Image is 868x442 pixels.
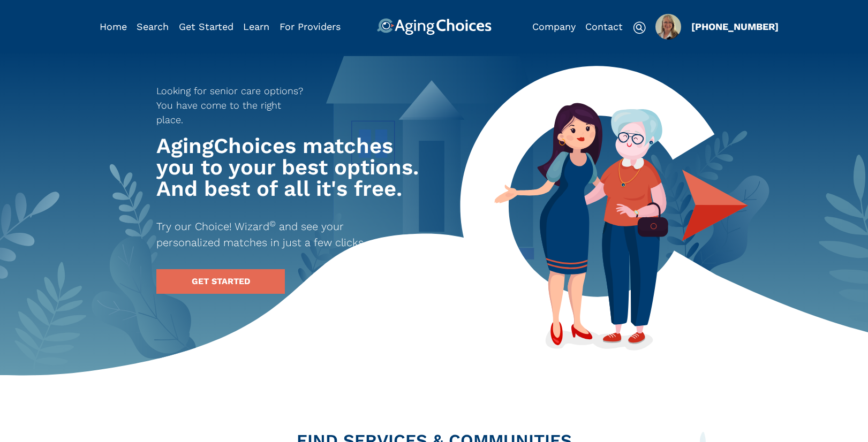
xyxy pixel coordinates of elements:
[156,135,424,200] h1: AgingChoices matches you to your best options. And best of all it's free.
[655,14,681,40] img: 0d6ac745-f77c-4484-9392-b54ca61ede62.jpg
[156,269,285,294] a: GET STARTED
[280,21,341,32] a: For Providers
[156,218,405,250] p: Try our Choice! Wizard and see your personalized matches in just a few clicks.
[633,21,646,34] img: search-icon.svg
[585,21,623,32] a: Contact
[179,21,233,32] a: Get Started
[376,18,491,35] img: AgingChoices
[655,14,681,40] div: Popover trigger
[532,21,576,32] a: Company
[269,219,276,228] sup: ©
[243,21,269,32] a: Learn
[137,18,169,35] div: Popover trigger
[691,21,779,32] a: [PHONE_NUMBER]
[137,21,169,32] a: Search
[156,83,311,127] p: Looking for senior care options? You have come to the right place.
[100,21,127,32] a: Home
